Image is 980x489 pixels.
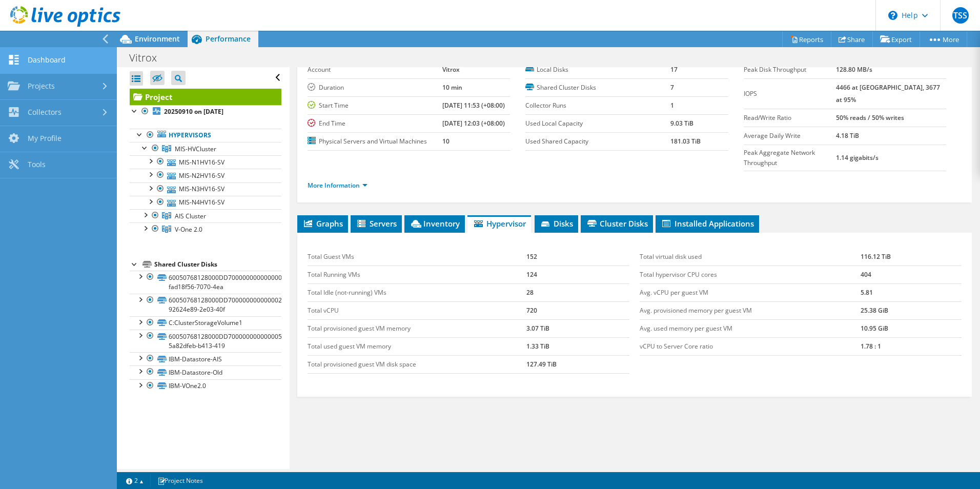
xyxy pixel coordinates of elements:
td: Avg. provisioned memory per guest VM [640,301,861,319]
a: 2 [119,474,151,487]
label: Shared Cluster Disks [525,83,670,93]
span: MIS-HVCluster [175,145,216,153]
td: 5.81 [861,283,962,301]
td: 1.78 : 1 [861,337,962,355]
td: 116.12 TiB [861,248,962,266]
b: 1 [670,101,674,110]
b: 4.18 TiB [836,131,859,140]
td: 152 [526,248,629,266]
b: 10 [442,137,450,146]
td: Total Guest VMs [308,248,526,266]
label: Used Shared Capacity [525,136,670,147]
td: 1.33 TiB [526,337,629,355]
b: 7 [670,83,674,92]
a: IBM-Datastore-AIS [130,352,281,365]
b: 1.14 gigabits/s [836,153,879,162]
a: 60050768128000DD7000000000000003-fad18f56-7070-4ea [130,271,281,293]
b: 20250910 on [DATE] [164,107,223,116]
label: Local Disks [525,65,670,75]
td: 3.07 TiB [526,319,629,337]
b: 128.80 MB/s [836,65,872,74]
b: 50% reads / 50% writes [836,113,904,122]
td: Total used guest VM memory [308,337,526,355]
td: Total provisioned guest VM memory [308,319,526,337]
a: V-One 2.0 [130,222,281,236]
label: IOPS [744,89,836,99]
td: 10.95 GiB [861,319,962,337]
a: MIS-HVCluster [130,142,281,155]
b: 4466 at [GEOGRAPHIC_DATA], 3677 at 95% [836,83,940,104]
td: Avg. used memory per guest VM [640,319,861,337]
span: Environment [135,34,180,44]
td: vCPU to Server Core ratio [640,337,861,355]
label: Duration [308,83,442,93]
td: Avg. vCPU per guest VM [640,283,861,301]
td: 28 [526,283,629,301]
a: Export [872,31,920,47]
label: Average Daily Write [744,131,836,141]
b: Vitrox [442,65,460,74]
b: 17 [670,65,678,74]
td: Total hypervisor CPU cores [640,266,861,283]
label: End Time [308,118,442,129]
td: Total Running VMs [308,266,526,283]
td: 404 [861,266,962,283]
h1: Vitrox [125,52,173,64]
label: Account [308,65,442,75]
label: Read/Write Ratio [744,113,836,123]
td: 127.49 TiB [526,355,629,373]
a: AIS Cluster [130,209,281,222]
b: 10 min [442,83,462,92]
a: Hypervisors [130,129,281,142]
span: AIS Cluster [175,212,206,220]
label: Start Time [308,100,442,111]
td: Total provisioned guest VM disk space [308,355,526,373]
a: IBM-VOne2.0 [130,379,281,393]
span: Servers [356,218,397,229]
b: 181.03 TiB [670,137,701,146]
span: Graphs [302,218,343,229]
label: Collector Runs [525,100,670,111]
a: 60050768128000DD7000000000000050-5a82dfeb-b413-419 [130,330,281,352]
span: Performance [206,34,251,44]
td: Total vCPU [308,301,526,319]
label: Peak Disk Throughput [744,65,836,75]
span: V-One 2.0 [175,225,202,234]
a: IBM-Datastore-Old [130,365,281,379]
a: MIS-N1HV16-SV [130,155,281,169]
a: 20250910 on [DATE] [130,105,281,118]
label: Used Local Capacity [525,118,670,129]
svg: \n [888,11,897,20]
a: 60050768128000DD700000000000002B-92624e89-2e03-40f [130,294,281,316]
a: MIS-N2HV16-SV [130,169,281,182]
b: [DATE] 12:03 (+08:00) [442,119,505,128]
a: Project [130,89,281,105]
a: Share [831,31,873,47]
span: TSS [952,7,969,24]
a: C:ClusterStorageVolume1 [130,316,281,330]
td: 124 [526,266,629,283]
label: Physical Servers and Virtual Machines [308,136,442,147]
td: Total Idle (not-running) VMs [308,283,526,301]
a: More [920,31,967,47]
td: 25.38 GiB [861,301,962,319]
a: More Information [308,181,367,190]
a: Project Notes [150,474,210,487]
td: 720 [526,301,629,319]
b: [DATE] 11:53 (+08:00) [442,101,505,110]
a: MIS-N3HV16-SV [130,182,281,196]
span: Hypervisor [473,218,526,229]
span: Inventory [410,218,460,229]
b: 9.03 TiB [670,119,693,128]
div: Shared Cluster Disks [154,258,281,271]
label: Peak Aggregate Network Throughput [744,148,836,168]
span: Cluster Disks [586,218,648,229]
a: Reports [782,31,831,47]
span: Disks [540,218,573,229]
a: MIS-N4HV16-SV [130,196,281,209]
span: Installed Applications [661,218,754,229]
td: Total virtual disk used [640,248,861,266]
